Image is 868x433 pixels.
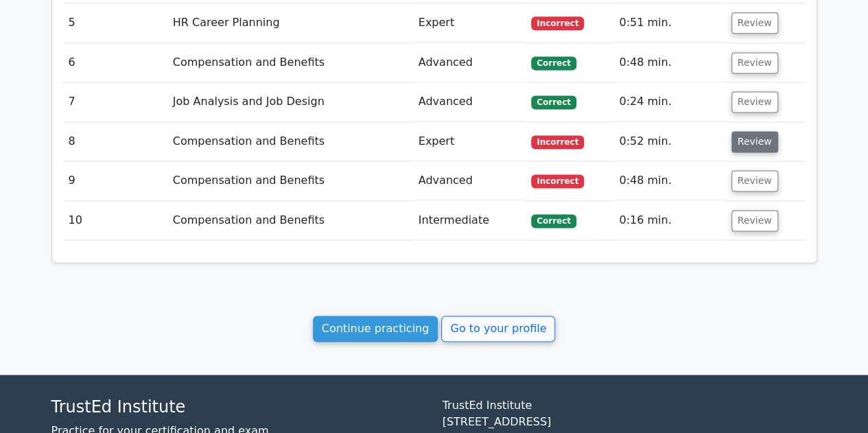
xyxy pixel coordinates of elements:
[731,170,778,191] button: Review
[441,316,555,342] a: Go to your profile
[167,161,413,200] td: Compensation and Benefits
[51,397,426,417] h4: TrustEd Institute
[313,316,438,342] a: Continue practicing
[167,43,413,82] td: Compensation and Benefits
[413,3,526,43] td: Expert
[731,131,778,152] button: Review
[167,82,413,121] td: Job Analysis and Job Design
[531,174,584,188] span: Incorrect
[413,82,526,121] td: Advanced
[413,43,526,82] td: Advanced
[63,82,167,121] td: 7
[167,201,413,240] td: Compensation and Benefits
[531,214,576,228] span: Correct
[63,43,167,82] td: 6
[413,161,526,200] td: Advanced
[731,91,778,113] button: Review
[531,16,584,30] span: Incorrect
[63,161,167,200] td: 9
[731,52,778,73] button: Review
[613,3,725,43] td: 0:51 min.
[613,82,725,121] td: 0:24 min.
[731,210,778,231] button: Review
[531,95,576,109] span: Correct
[167,3,413,43] td: HR Career Planning
[167,122,413,161] td: Compensation and Benefits
[613,122,725,161] td: 0:52 min.
[63,201,167,240] td: 10
[413,201,526,240] td: Intermediate
[613,43,725,82] td: 0:48 min.
[413,122,526,161] td: Expert
[531,56,576,70] span: Correct
[531,135,584,149] span: Incorrect
[731,12,778,34] button: Review
[613,201,725,240] td: 0:16 min.
[63,3,167,43] td: 5
[63,122,167,161] td: 8
[613,161,725,200] td: 0:48 min.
